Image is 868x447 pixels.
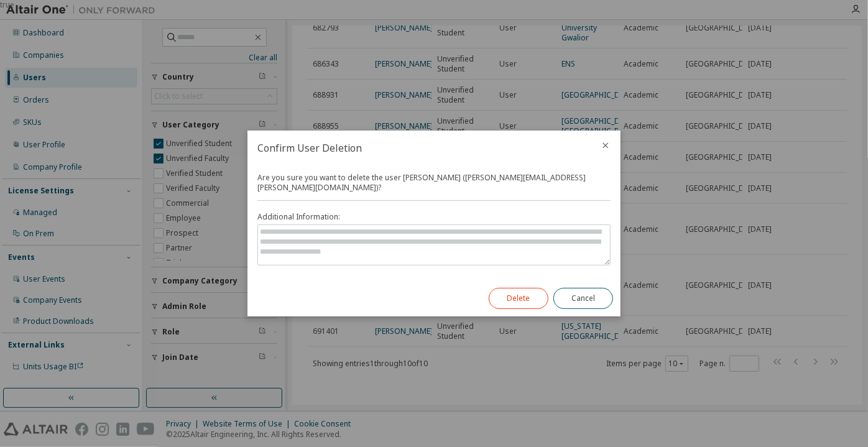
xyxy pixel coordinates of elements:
[553,288,613,309] button: Cancel
[601,141,611,150] button: close
[257,173,611,265] div: Are you sure you want to delete the user [PERSON_NAME] ([PERSON_NAME][EMAIL_ADDRESS][PERSON_NAME]...
[257,212,611,222] label: Additional Information:
[489,288,548,309] button: Delete
[247,131,591,165] h2: Confirm User Deletion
